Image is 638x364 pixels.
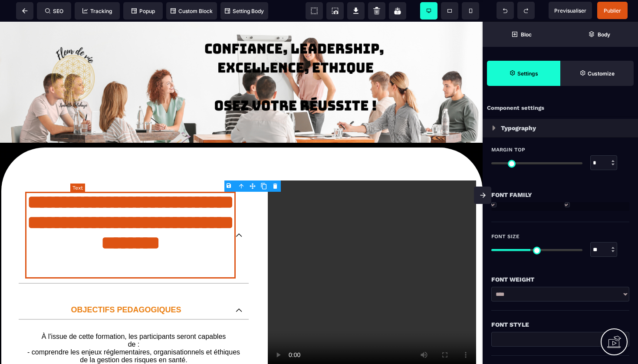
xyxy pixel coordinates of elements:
span: Popup [132,8,155,14]
span: Previsualiser [554,7,586,14]
p: OBJECTIFS PEDAGOGIQUES [25,284,227,293]
span: Open Blocks [483,22,560,47]
span: Open Style Manager [560,61,634,86]
div: Font Style [491,319,629,330]
span: Margin Top [491,146,525,153]
strong: Body [598,31,610,38]
strong: Settings [517,70,538,77]
div: Font Family [491,190,629,200]
span: Font Size [491,233,520,240]
span: Custom Block [171,8,213,14]
span: Tracking [82,8,112,14]
span: Screenshot [326,2,344,20]
div: Font Weight [491,274,629,285]
span: Setting Body [225,8,264,14]
span: Open Layer Manager [560,22,638,47]
strong: Customize [588,70,615,77]
span: Settings [487,61,560,86]
span: Preview [549,2,592,19]
span: View components [306,2,323,20]
span: Publier [604,7,621,14]
div: Component settings [483,100,638,117]
p: Typography [501,123,536,133]
strong: Bloc [521,31,532,38]
img: loading [492,125,496,131]
span: SEO [45,8,63,14]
